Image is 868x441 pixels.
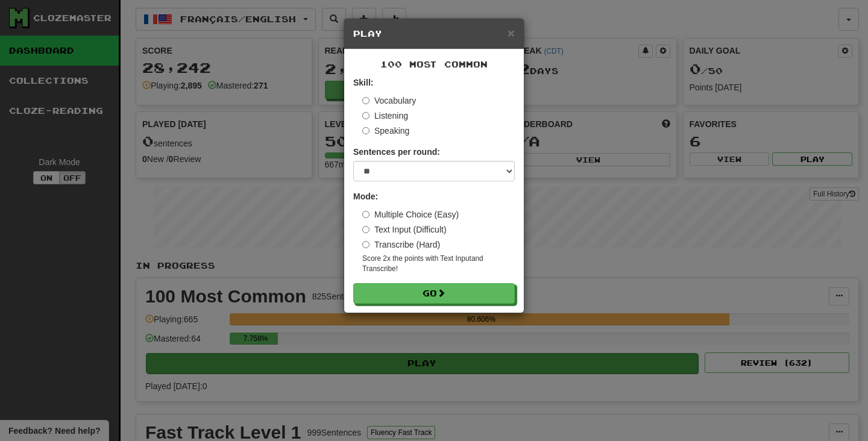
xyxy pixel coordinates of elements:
label: Multiple Choice (Easy) [362,208,459,220]
label: Sentences per round: [353,146,440,158]
label: Transcribe (Hard) [362,239,440,251]
strong: Mode: [353,192,378,201]
input: Transcribe (Hard) [362,241,370,248]
input: Listening [362,112,370,119]
span: 100 Most Common [380,59,488,69]
input: Vocabulary [362,97,370,104]
input: Speaking [362,127,370,134]
button: Go [353,283,515,304]
button: Close [508,27,515,39]
small: Score 2x the points with Text Input and Transcribe ! [362,254,515,274]
strong: Skill: [353,78,373,87]
label: Speaking [362,125,409,137]
input: Text Input (Difficult) [362,226,370,233]
input: Multiple Choice (Easy) [362,211,370,218]
span: × [508,26,515,40]
label: Listening [362,110,408,122]
label: Text Input (Difficult) [362,224,447,236]
label: Vocabulary [362,95,416,107]
h5: Play [353,28,515,40]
